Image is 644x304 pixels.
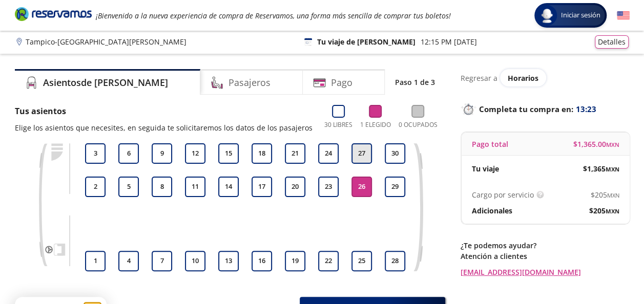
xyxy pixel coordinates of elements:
span: 13:23 [576,103,596,115]
button: 27 [351,143,372,164]
span: $ 205 [589,205,619,216]
small: MXN [607,191,619,199]
p: Tu viaje [472,163,499,174]
button: 8 [152,177,172,197]
p: 12:15 PM [DATE] [421,36,477,47]
p: Adicionales [472,205,512,216]
span: Iniciar sesión [557,10,605,20]
button: 23 [318,177,339,197]
button: 24 [318,143,339,164]
button: 25 [351,251,372,271]
span: $ 1,365.00 [573,139,619,149]
button: 19 [285,251,305,271]
p: 0 Ocupados [399,120,438,129]
p: Paso 1 de 3 [395,77,435,88]
p: ¿Te podemos ayudar? [461,240,630,251]
small: MXN [606,207,619,215]
p: Completa tu compra en : [461,102,630,116]
button: 26 [351,177,372,197]
button: Detalles [595,35,629,49]
button: 29 [385,177,405,197]
button: 10 [185,251,205,271]
i: Brand Logo [15,6,92,21]
span: Horarios [508,73,538,83]
h4: Pasajeros [228,76,271,90]
button: 7 [152,251,172,271]
button: 20 [285,177,305,197]
h4: Asientos de [PERSON_NAME] [43,76,168,90]
small: MXN [606,165,619,173]
em: ¡Bienvenido a la nueva experiencia de compra de Reservamos, una forma más sencilla de comprar tus... [96,11,451,20]
button: 3 [85,143,106,164]
button: 15 [218,143,239,164]
button: English [617,9,630,22]
div: Regresar a ver horarios [461,69,630,86]
button: 6 [118,143,139,164]
button: 4 [118,251,139,271]
button: 13 [218,251,239,271]
p: Cargo por servicio [472,189,534,200]
p: 1 Elegido [360,120,391,129]
button: 9 [152,143,172,164]
button: 22 [318,251,339,271]
span: $ 205 [591,189,619,200]
button: 14 [218,177,239,197]
button: 2 [85,177,106,197]
button: 12 [185,143,205,164]
button: 17 [252,177,272,197]
small: MXN [606,141,619,148]
p: Tus asientos [15,105,313,117]
button: 1 [85,251,106,271]
button: 11 [185,177,205,197]
p: Atención a clientes [461,251,630,262]
p: 30 Libres [324,120,352,129]
button: 18 [252,143,272,164]
button: 28 [385,251,405,271]
p: Regresar a [461,73,497,83]
p: Tu viaje de [PERSON_NAME] [317,36,416,47]
button: 5 [118,177,139,197]
a: Brand Logo [15,6,92,25]
span: $ 1,365 [583,163,619,174]
button: 30 [385,143,405,164]
p: Elige los asientos que necesites, en seguida te solicitaremos los datos de los pasajeros [15,122,313,133]
a: [EMAIL_ADDRESS][DOMAIN_NAME] [461,267,630,277]
p: Tampico - [GEOGRAPHIC_DATA][PERSON_NAME] [26,36,186,47]
p: Pago total [472,139,508,149]
button: 21 [285,143,305,164]
button: 16 [252,251,272,271]
h4: Pago [331,76,352,90]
